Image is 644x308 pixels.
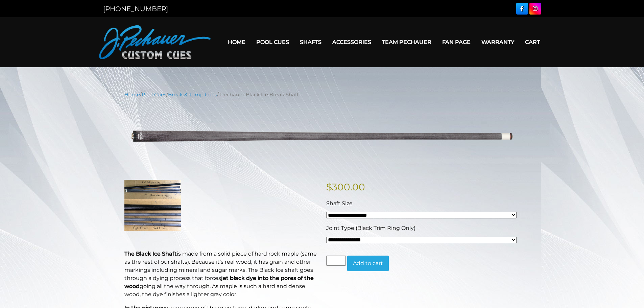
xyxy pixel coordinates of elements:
a: [PHONE_NUMBER] [103,5,168,13]
img: pechauer-black-ice-break-shaft-lightened.png [124,103,520,169]
span: Joint Type (Black Trim Ring Only) [326,225,415,231]
button: Add to cart [347,256,389,271]
nav: Breadcrumb [124,91,520,98]
a: Team Pechauer [377,33,437,51]
span: $ [326,181,332,193]
input: Product quantity [326,256,346,266]
bdi: 300.00 [326,181,365,193]
a: Home [222,33,251,51]
a: Warranty [476,33,520,51]
a: Pool Cues [251,33,294,51]
span: Shaft Size [326,200,353,207]
img: Pechauer Custom Cues [99,25,211,59]
a: Pool Cues [142,92,166,98]
a: Home [124,92,140,98]
a: Fan Page [437,33,476,51]
p: is made from a solid piece of hard rock maple (same as the rest of our shafts). Because it’s real... [124,250,318,299]
a: Accessories [327,33,377,51]
a: Cart [520,33,545,51]
a: Shafts [294,33,327,51]
a: Break & Jump Cues [168,92,217,98]
b: jet black dye into the pores of the wood [124,275,314,289]
strong: The Black Ice Shaft [124,251,177,257]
